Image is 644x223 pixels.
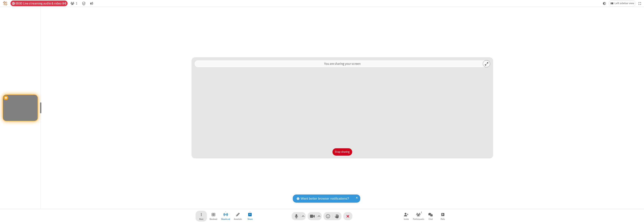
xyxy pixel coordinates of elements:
div: Timer [10,1,68,6]
button: Audio settings [301,212,306,220]
button: Open participant list [413,211,424,222]
button: Change layout [609,1,636,6]
button: Stop sharing screen [244,211,256,222]
div: 1 [420,211,423,214]
span: Auto broadcast is active [62,2,66,5]
img: QA Selenium DO NOT DELETE OR CHANGE [3,1,7,6]
button: Stop video (⌘+Shift+V) [308,212,322,220]
p: You are sharing your screen [324,61,361,66]
span: Chat [429,218,433,220]
button: Stop broadcast [220,211,231,222]
span: 00:00 [16,2,22,5]
span: Breakout [209,218,217,220]
button: Mute (⌘+Shift+A) [292,212,306,220]
button: Open menu [196,211,207,222]
span: Participants [413,218,424,220]
button: Start annotating shared screen [232,211,243,222]
span: Want better browser notifications? [301,196,349,201]
span: More [199,218,203,220]
span: Left sidebar view [615,2,634,5]
button: Conversation [89,1,95,6]
button: Invite participants (⌘+Shift+I) [401,211,412,222]
span: Polls [441,218,445,220]
div: resize [40,102,42,113]
button: Using system theme [602,1,607,6]
span: Live streaming audio & video [23,2,66,5]
div: Meeting details Encryption enabled [80,1,87,6]
span: 1 [76,2,77,5]
button: Manage Breakout Rooms [208,211,219,222]
button: Raise hand [332,212,341,220]
span: Invite [404,218,409,220]
button: Send a reaction [323,212,332,220]
button: Expand preview [483,60,490,67]
button: Fullscreen [637,1,643,6]
span: Annotate [234,218,242,220]
button: Open participant list [69,1,79,6]
span: Broadcast [221,218,230,220]
button: Open chat [425,211,436,222]
button: End or leave meeting [343,212,352,220]
button: Video setting [317,212,322,220]
button: Open poll [437,211,448,222]
button: Stop sharing [332,148,352,156]
span: Share [247,218,253,220]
